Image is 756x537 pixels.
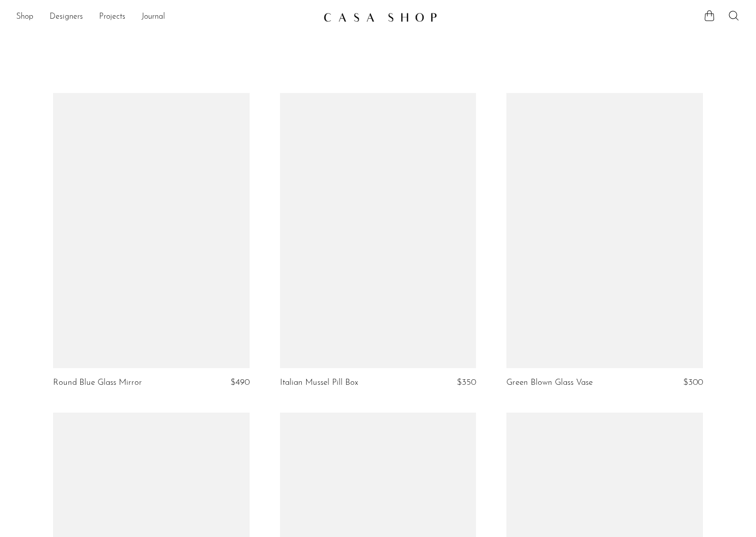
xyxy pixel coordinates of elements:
a: Projects [99,11,125,24]
a: Green Blown Glass Vase [506,378,593,387]
ul: NEW HEADER MENU [16,9,315,26]
a: Round Blue Glass Mirror [53,378,142,387]
a: Journal [141,11,165,24]
span: $350 [457,378,476,387]
nav: Desktop navigation [16,9,315,26]
a: Designers [50,11,83,24]
span: $490 [230,378,250,387]
a: Shop [16,11,33,24]
a: Italian Mussel Pill Box [280,378,358,387]
span: $300 [683,378,703,387]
